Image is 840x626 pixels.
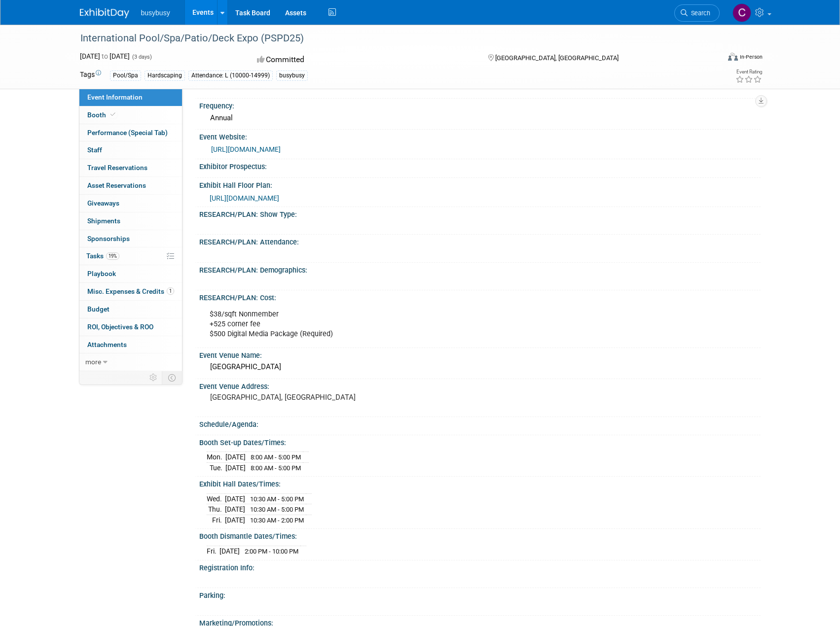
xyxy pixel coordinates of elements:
div: Exhibit Hall Dates/Times: [199,477,761,489]
i: Booth reservation complete [110,112,115,117]
span: 10:30 AM - 5:00 PM [250,495,304,503]
a: Asset Reservations [79,177,182,194]
div: Parking: [199,588,761,600]
div: Event Rating [735,70,762,74]
a: more [79,353,182,371]
span: 10:30 AM - 2:00 PM [250,517,304,524]
span: Attachments [87,341,127,348]
span: to [100,52,110,60]
td: [DATE] [219,546,240,556]
span: Giveaways [87,199,119,207]
a: Sponsorships [79,230,182,247]
a: Shipments [79,212,182,230]
span: 8:00 AM - 5:00 PM [251,453,301,461]
span: Misc. Expenses & Credits [87,287,174,295]
span: 10:30 AM - 5:00 PM [250,506,304,513]
div: RESEARCH/PLAN: Cost: [199,290,761,303]
div: Committed [254,51,472,69]
a: Giveaways [79,195,182,212]
div: Exhibit Hall Floor Plan: [199,178,761,190]
div: Hardscaping [145,70,185,81]
span: Playbook [87,270,116,278]
td: [DATE] [225,462,246,473]
div: International Pool/Spa/Patio/Deck Expo (PSPD25) [77,30,705,47]
span: Staff [87,146,102,154]
a: Attachments [79,336,182,353]
span: Tasks [86,252,119,260]
div: $38/sqft Nonmember +525 corner fee $500 Digital Media Package (Required) [203,305,651,344]
span: Shipments [87,217,120,225]
div: Pool/Spa [110,70,141,81]
a: Performance (Special Tab) [79,124,182,141]
span: Booth [87,111,117,119]
span: 19% [106,252,119,260]
span: Event Information [87,93,143,101]
a: Search [674,4,720,22]
span: Travel Reservations [87,164,147,172]
div: Schedule/Agenda: [199,417,761,429]
td: [DATE] [225,493,245,504]
td: Mon. [207,452,225,463]
span: (3 days) [131,54,152,60]
td: Personalize Event Tab Strip [145,371,162,384]
img: Collin Larson [732,3,751,22]
div: Frequency: [199,99,761,111]
a: Event Information [79,89,182,106]
span: [DATE] [DATE] [80,52,130,60]
div: [GEOGRAPHIC_DATA] [207,359,753,375]
td: Tags [80,70,101,81]
a: Tasks19% [79,247,182,265]
div: Attendance: L (10000-14999) [188,70,273,81]
td: Thu. [207,504,225,515]
td: [DATE] [225,452,246,463]
td: Fri. [207,515,225,525]
td: Fri. [207,546,219,556]
td: Wed. [207,493,225,504]
div: RESEARCH/PLAN: Attendance: [199,235,761,247]
div: RESEARCH/PLAN: Show Type: [199,207,761,219]
div: Exhibitor Prospectus: [199,159,761,172]
div: Booth Set-up Dates/Times: [199,435,761,448]
span: [GEOGRAPHIC_DATA], [GEOGRAPHIC_DATA] [495,54,619,62]
span: Asset Reservations [87,181,146,189]
div: Booth Dismantle Dates/Times: [199,529,761,541]
span: busybusy [141,9,170,17]
span: ROI, Objectives & ROO [87,323,153,331]
div: Event Format [661,51,763,66]
span: Performance (Special Tab) [87,129,168,137]
div: busybusy [276,70,308,81]
td: Toggle Event Tabs [162,371,182,384]
span: Budget [87,305,110,313]
div: Event Venue Name: [199,348,761,360]
div: Event Venue Address: [199,379,761,391]
div: Registration Info: [199,560,761,573]
img: Format-Inperson.png [728,53,738,61]
a: [URL][DOMAIN_NAME] [210,194,279,202]
img: ExhibitDay [80,8,129,18]
div: Annual [207,110,753,126]
span: Search [688,9,710,17]
span: more [85,358,101,366]
a: Playbook [79,265,182,282]
a: ROI, Objectives & ROO [79,318,182,336]
a: Travel Reservations [79,159,182,176]
a: Misc. Expenses & Credits1 [79,283,182,300]
a: Booth [79,106,182,124]
span: 2:00 PM - 10:00 PM [245,548,298,555]
span: Sponsorships [87,235,130,243]
td: [DATE] [225,504,245,515]
a: Staff [79,141,182,159]
td: Tue. [207,462,225,473]
span: 1 [167,287,174,295]
span: 8:00 AM - 5:00 PM [251,464,301,472]
td: [DATE] [225,515,245,525]
div: RESEARCH/PLAN: Demographics: [199,263,761,275]
div: Event Website: [199,130,761,142]
a: Budget [79,301,182,318]
div: In-Person [739,53,763,61]
a: [URL][DOMAIN_NAME] [211,145,281,153]
pre: [GEOGRAPHIC_DATA], [GEOGRAPHIC_DATA] [210,393,422,402]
